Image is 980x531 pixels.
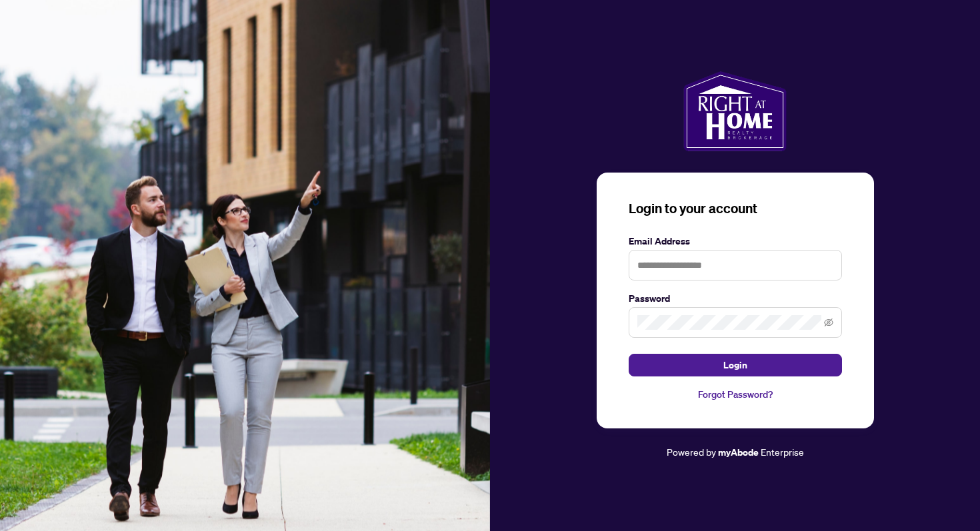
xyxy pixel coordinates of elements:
button: Login [629,354,842,376]
h3: Login to your account [629,199,842,218]
span: Login [723,354,747,376]
label: Email Address [629,234,842,249]
span: Enterprise [761,446,804,458]
img: ma-logo [683,71,787,151]
label: Password [629,291,842,306]
span: eye-invisible [824,318,833,327]
a: myAbode [718,445,759,460]
a: Forgot Password? [629,387,842,402]
span: Powered by [667,446,716,458]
